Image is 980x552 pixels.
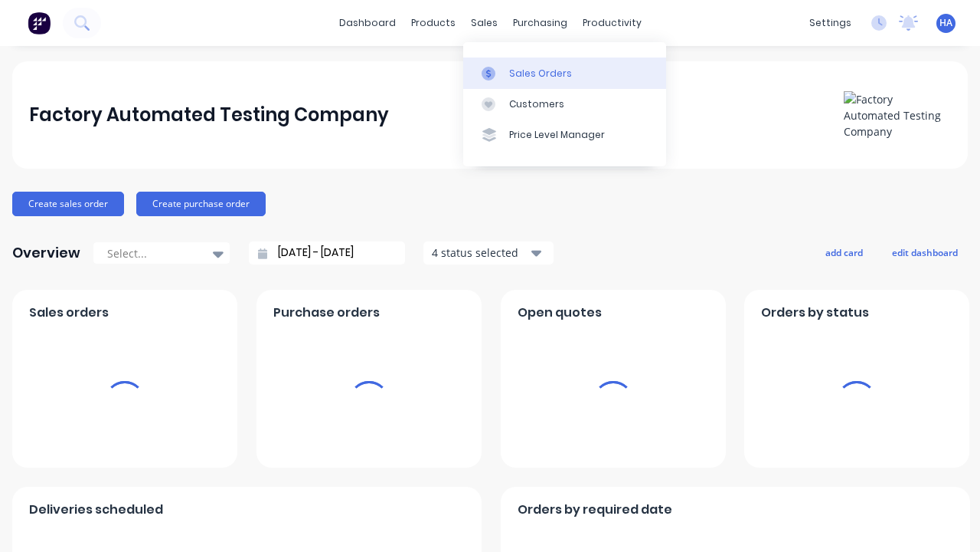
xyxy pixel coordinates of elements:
[575,11,649,34] div: productivity
[509,97,564,111] div: Customers
[403,11,463,34] div: products
[28,11,51,34] img: Factory
[939,16,952,30] span: HA
[463,58,666,88] a: Sales Orders
[463,120,666,150] a: Price Level Manager
[761,304,869,322] span: Orders by status
[509,67,572,80] div: Sales Orders
[463,11,505,34] div: sales
[518,304,602,322] span: Open quotes
[29,100,389,130] div: Factory Automated Testing Company
[29,304,109,322] span: Sales orders
[509,128,605,142] div: Price Level Manager
[332,11,403,34] a: dashboard
[12,192,124,216] button: Create sales order
[423,242,554,264] button: 4 status selected
[29,501,163,519] span: Deliveries scheduled
[136,192,266,216] button: Create purchase order
[815,242,873,262] button: add card
[463,89,666,120] a: Customers
[802,11,859,34] div: settings
[273,304,380,322] span: Purchase orders
[432,245,528,261] div: 4 status selected
[844,91,951,140] img: Factory Automated Testing Company
[12,238,80,268] div: Overview
[518,501,672,519] span: Orders by required date
[882,242,968,262] button: edit dashboard
[505,11,575,34] div: purchasing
